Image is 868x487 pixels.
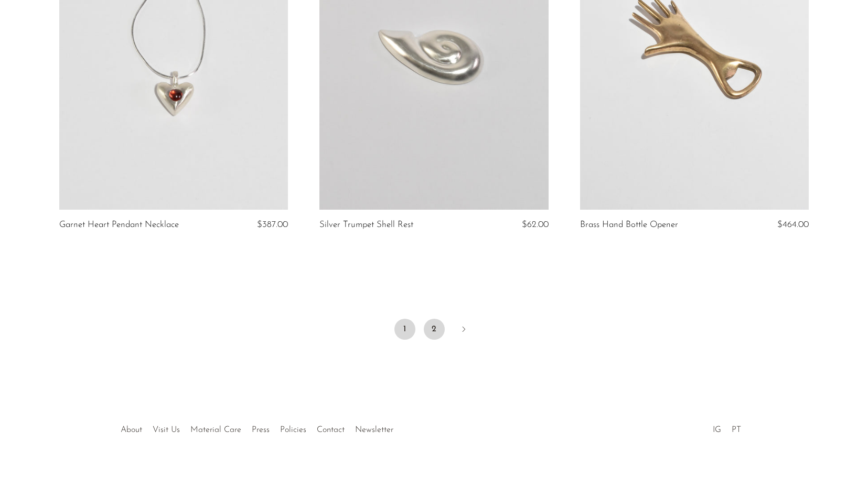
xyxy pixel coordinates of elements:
ul: Social Medias [708,417,746,437]
a: Material Care [190,426,241,434]
span: 1 [394,319,415,340]
span: $62.00 [522,220,549,229]
a: 2 [424,319,445,340]
a: Press [252,426,270,434]
a: Contact [317,426,345,434]
span: $464.00 [777,220,809,229]
a: Silver Trumpet Shell Rest [319,220,413,230]
a: Policies [280,426,306,434]
a: Next [453,319,474,342]
ul: Quick links [115,417,399,437]
span: $387.00 [257,220,288,229]
a: Visit Us [153,426,180,434]
a: IG [713,426,721,434]
a: PT [732,426,741,434]
a: Garnet Heart Pendant Necklace [59,220,179,230]
a: About [121,426,142,434]
a: Brass Hand Bottle Opener [580,220,678,230]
